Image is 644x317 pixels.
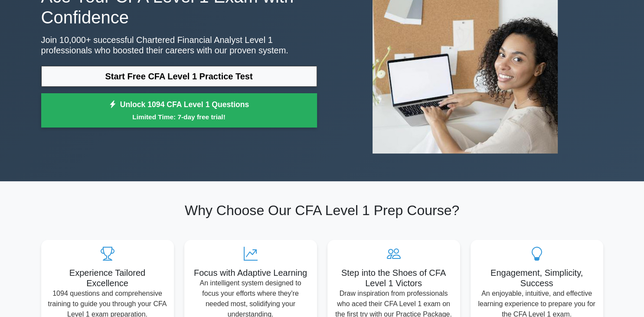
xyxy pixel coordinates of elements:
a: Start Free CFA Level 1 Practice Test [41,66,317,87]
small: Limited Time: 7-day free trial! [52,112,306,122]
h5: Focus with Adaptive Learning [191,268,310,278]
p: Join 10,000+ successful Chartered Financial Analyst Level 1 professionals who boosted their caree... [41,35,317,56]
h5: Experience Tailored Excellence [48,268,167,288]
a: Unlock 1094 CFA Level 1 QuestionsLimited Time: 7-day free trial! [41,93,317,128]
h2: Why Choose Our CFA Level 1 Prep Course? [41,202,603,219]
h5: Engagement, Simplicity, Success [477,268,596,288]
h5: Step into the Shoes of CFA Level 1 Victors [334,268,453,288]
